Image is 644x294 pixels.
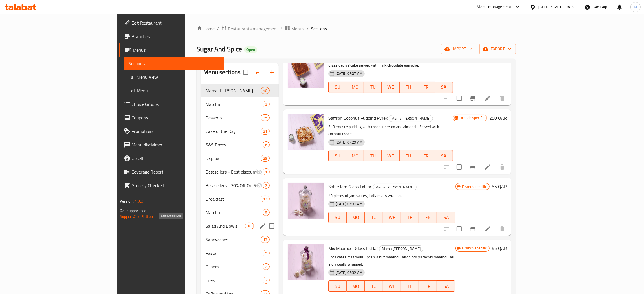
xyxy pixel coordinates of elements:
[333,140,365,145] span: [DATE] 07:29 AM
[328,123,453,137] p: Saffron rice pudding with coconut cream and almonds. Served with coconut cream
[466,222,480,236] button: Branch-specific-item
[201,111,279,124] div: Desserts25
[417,82,435,93] button: FR
[288,114,324,150] img: Saffron Coconut Pudding Pyrex
[479,44,516,54] button: export
[538,4,575,10] div: [GEOGRAPHIC_DATA]
[119,165,224,179] a: Coverage Report
[261,155,270,162] div: items
[458,115,487,120] span: Branch specific
[280,25,282,32] li: /
[402,152,415,160] span: TH
[119,16,224,30] a: Edit Restaurant
[261,128,270,135] div: items
[366,83,379,91] span: TU
[383,212,401,223] button: WE
[389,115,433,122] span: Mama [PERSON_NAME]
[206,114,260,121] div: Desserts
[261,196,270,202] div: items
[201,192,279,206] div: Breakfast17
[206,141,262,148] span: S&S Boxes
[441,44,477,54] button: import
[206,223,244,229] span: Salad And Bowls
[206,168,256,175] div: Bestsellers - Best discounts on selected items
[389,115,433,122] div: Mama Zahra
[379,245,423,252] span: Mama [PERSON_NAME]
[119,124,224,138] a: Promotions
[385,213,399,221] span: WE
[261,129,269,134] span: 21
[331,213,344,221] span: SU
[120,207,146,214] span: Get support on:
[201,260,279,273] div: Others2
[263,183,269,188] span: 2
[124,70,224,84] a: Full Menu View
[119,43,224,57] a: Menus
[328,182,372,191] span: Sable Jam Glass Lid Jar
[263,210,269,215] span: 5
[119,97,224,111] a: Choice Groups
[401,280,419,292] button: TH
[132,33,220,40] span: Branches
[119,111,224,124] a: Coupons
[206,87,260,94] span: Mama [PERSON_NAME]
[132,101,220,107] span: Choice Groups
[263,142,269,148] span: 6
[439,213,453,221] span: SA
[419,212,437,223] button: FR
[495,92,509,105] button: delete
[206,155,260,162] span: Display
[403,213,417,221] span: TH
[206,87,260,94] div: Mama Zahra
[328,150,346,161] button: SU
[124,84,224,97] a: Edit Menu
[201,233,279,246] div: Sandwiches13
[206,277,262,284] span: Fries
[420,83,433,91] span: FR
[384,83,397,91] span: WE
[206,263,262,270] span: Others
[400,150,417,161] button: TH
[263,168,270,175] div: items
[383,280,401,292] button: WE
[484,95,491,102] a: Edit menu item
[328,114,388,122] span: Saffron Coconut Pudding Pyrex
[206,101,262,107] span: Matcha
[367,213,381,221] span: TU
[261,87,270,94] div: items
[460,184,489,189] span: Branch specific
[437,152,451,160] span: SA
[201,152,279,165] div: Display29
[261,237,269,242] span: 13
[245,223,254,229] span: 10
[206,182,256,189] span: Bestsellers - 30% Off On Selected Items
[263,209,270,216] div: items
[328,192,455,199] p: 24 pieces of jam sables, individually wrapped
[201,138,279,152] div: S&S Boxes6
[373,184,416,190] span: Mama [PERSON_NAME]
[385,282,399,290] span: WE
[347,212,365,223] button: MO
[263,264,269,269] span: 2
[435,150,453,161] button: SA
[263,250,270,256] div: items
[201,97,279,111] div: Matcha3
[128,74,220,80] span: Full Menu View
[261,156,269,161] span: 29
[132,19,220,26] span: Edit Restaurant
[261,236,270,243] div: items
[492,183,507,190] h6: 55 QAR
[484,225,491,232] a: Edit menu item
[382,82,400,93] button: WE
[201,273,279,287] div: Fries7
[244,46,257,53] div: Open
[258,222,267,230] button: edit
[307,25,309,32] li: /
[484,164,491,170] a: Edit menu item
[119,152,224,165] a: Upsell
[495,222,509,236] button: delete
[263,141,270,148] div: items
